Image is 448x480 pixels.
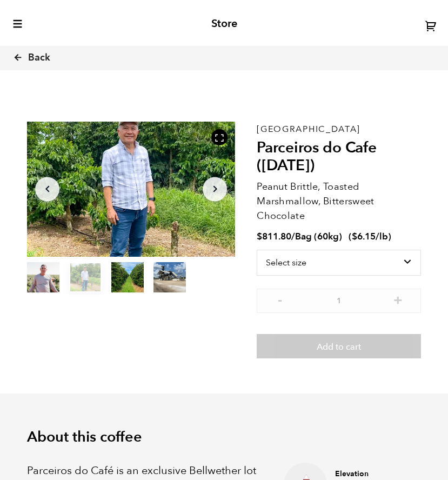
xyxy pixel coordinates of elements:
[257,334,421,359] button: Add to cart
[11,18,23,29] button: toggle-mobile-menu
[376,230,388,243] span: /lb
[257,179,421,223] p: Peanut Brittle, Toasted Marshmallow, Bittersweet Chocolate
[352,230,376,243] bdi: 6.15
[391,294,405,305] button: +
[211,17,237,30] h2: Store
[295,230,342,243] span: Bag (60kg)
[349,230,391,243] span: ( )
[352,230,357,243] span: $
[27,429,421,446] h2: About this coffee
[28,51,50,64] span: Back
[273,294,286,305] button: -
[257,230,262,243] span: $
[257,230,291,243] bdi: 811.80
[335,469,438,479] h4: Elevation
[291,230,295,243] span: /
[257,139,421,175] h2: Parceiros do Cafe ([DATE])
